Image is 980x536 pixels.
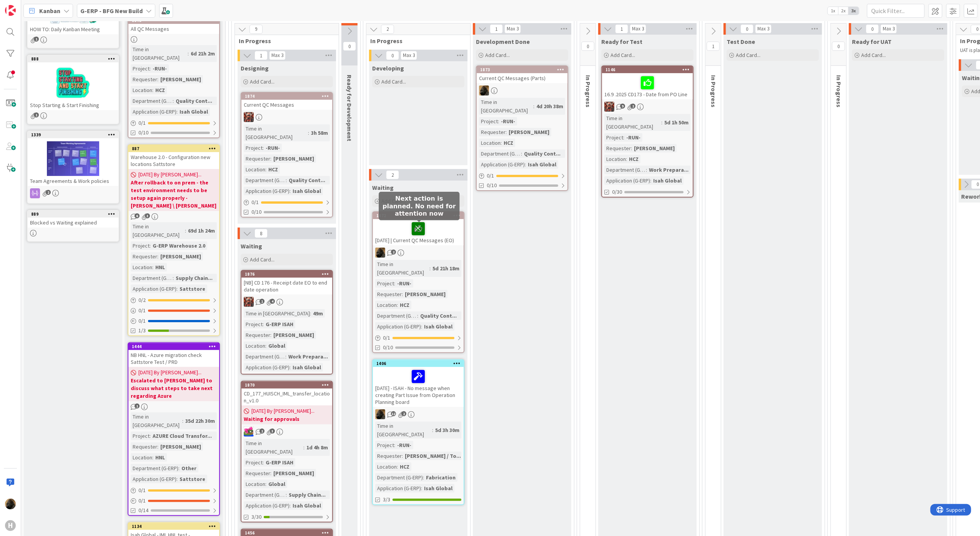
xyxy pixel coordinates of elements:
[647,166,690,174] div: Work Prepara...
[375,452,402,460] div: Requester
[264,320,295,328] div: G-ERP ISAH
[397,462,398,471] span: :
[479,160,525,169] div: Application (G-ERP)
[244,309,310,318] div: Time in [GEOGRAPHIC_DATA]
[602,66,693,99] div: 114616.9 .2025 CD173 - Date from PO Line
[290,187,291,195] span: :
[150,432,151,440] span: :
[250,256,275,263] span: Add Card...
[499,117,517,126] div: -RUN-
[188,49,189,58] span: :
[176,475,178,483] span: :
[131,453,152,462] div: Location
[128,342,220,516] a: 1444NB HNL - Azure migration check Sattstore Test / PRD[DATE] By [PERSON_NAME]...Escalated to [PE...
[376,361,464,366] div: 1406
[424,473,458,482] div: Fabrication
[612,188,622,196] span: 0/30
[138,119,146,127] span: 0 / 1
[244,342,265,350] div: Location
[241,270,333,375] a: 1876[NB] CD 176 - Receipt date EO to end date operationJKTime in [GEOGRAPHIC_DATA]:49mProject:G-E...
[157,252,158,261] span: :
[5,5,16,16] img: Visit kanbanzone.com
[373,360,464,407] div: 1406[DATE] - ISAH - No message when creating Part Issue from Operation Planning board
[241,382,332,405] div: 1870CD_177_HUISCH_IML_transfer_location_v1.0
[131,97,173,105] div: Department (G-ERP)
[391,411,396,416] span: 12
[131,45,188,62] div: Time in [GEOGRAPHIC_DATA]
[375,409,385,419] img: ND
[394,279,395,288] span: :
[131,285,176,293] div: Application (G-ERP)
[310,309,311,318] span: :
[131,222,185,239] div: Time in [GEOGRAPHIC_DATA]
[375,301,397,309] div: Location
[270,469,271,477] span: :
[525,160,526,169] span: :
[271,154,316,163] div: [PERSON_NAME]
[186,226,217,235] div: 69d 1h 24m
[131,75,157,84] div: Requester
[480,67,567,72] div: 1873
[128,295,219,305] div: 0/2
[34,112,39,117] span: 1
[138,129,148,137] span: 0/10
[28,218,118,228] div: Blocked vs Waiting explained
[241,297,332,307] div: JK
[241,389,332,405] div: CD_177_HUISCH_IML_transfer_location_v1.0
[303,443,304,452] span: :
[157,442,158,451] span: :
[178,464,180,472] span: :
[375,312,417,320] div: Department (G-ERP)
[533,102,534,111] span: :
[477,73,567,83] div: Current QC Messages (Parts)
[150,241,151,250] span: :
[270,429,275,434] span: 3
[39,6,60,15] span: Kanban
[244,124,308,141] div: Time in [GEOGRAPHIC_DATA]
[311,309,325,318] div: 49m
[373,367,464,407] div: [DATE] - ISAH - No message when creating Part Issue from Operation Planning board
[128,16,220,138] a: 1875All QC MessagesTime in [GEOGRAPHIC_DATA]:6d 21h 2mProject:-RUN-Requester:[PERSON_NAME]Locatio...
[152,453,153,462] span: :
[173,274,174,282] span: :
[394,441,395,449] span: :
[375,248,385,258] img: ND
[402,290,403,298] span: :
[477,85,567,95] div: ND
[27,55,119,124] a: 888Stop Starting & Start Finishing
[602,102,693,112] div: JK
[291,187,323,195] div: Isah Global
[244,297,254,307] img: JK
[28,131,118,186] div: 1339Team Agreements & Work policies
[604,114,661,131] div: Time in [GEOGRAPHIC_DATA]
[131,377,217,400] b: Escalated to [PERSON_NAME] to discuss what steps to take next regarding Azure
[650,176,651,185] span: :
[373,333,464,343] div: 0/1
[432,426,433,434] span: :
[373,360,464,367] div: 1406
[375,260,429,277] div: Time in [GEOGRAPHIC_DATA]
[189,49,217,58] div: 6d 21h 2m
[131,252,157,261] div: Requester
[28,211,118,228] div: 889Blocked vs Waiting explained
[244,154,270,163] div: Requester
[131,442,157,451] div: Requester
[736,52,760,59] span: Add Card...
[662,118,690,127] div: 5d 1h 50m
[244,458,263,467] div: Project
[128,152,219,169] div: Warehouse 2.0 - Configuration new locations Sattstore
[375,473,423,482] div: Department (G-ERP)
[266,342,287,350] div: Global
[158,252,203,261] div: [PERSON_NAME]
[402,452,403,460] span: :
[151,432,214,440] div: AZURE Cloud Transfor...
[270,154,271,163] span: :
[244,439,303,456] div: Time in [GEOGRAPHIC_DATA]
[604,144,631,152] div: Requester
[27,131,119,204] a: 1339Team Agreements & Work policies
[251,407,314,415] span: [DATE] By [PERSON_NAME]...
[178,475,207,483] div: Sattstore
[263,320,264,328] span: :
[861,52,886,59] span: Add Card...
[422,322,454,331] div: Isah Global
